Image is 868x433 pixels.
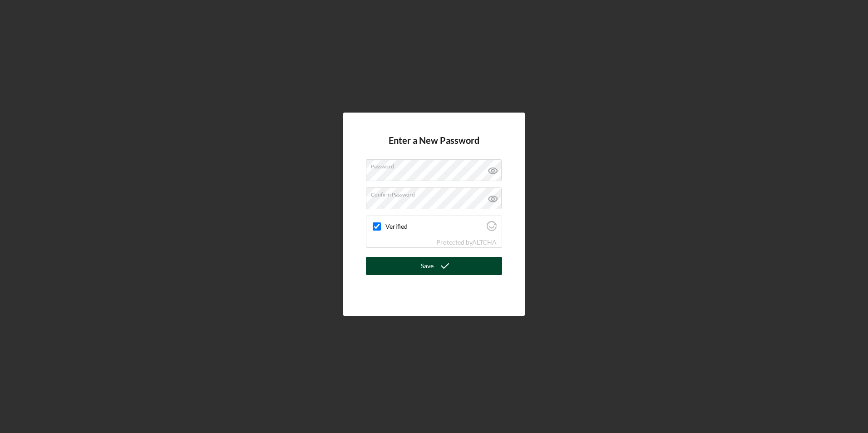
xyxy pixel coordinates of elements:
[366,257,502,275] button: Save
[472,238,497,246] a: Visit Altcha.org
[389,135,479,159] h4: Enter a New Password
[385,223,484,230] label: Verified
[436,239,497,246] div: Protected by
[371,160,502,170] label: Password
[371,188,502,198] label: Confirm Password
[421,257,434,275] div: Save
[487,225,497,232] a: Visit Altcha.org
